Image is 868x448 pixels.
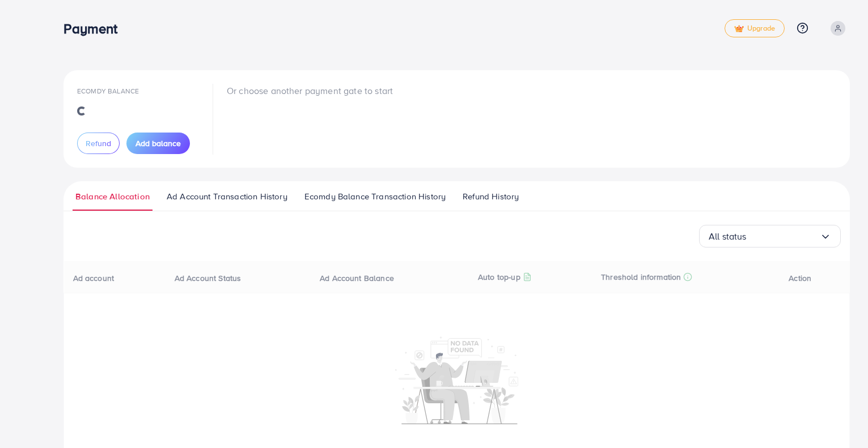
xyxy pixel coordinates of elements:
span: Ad Account Transaction History [167,190,287,203]
div: Search for option [699,225,841,248]
span: Ecomdy Balance Transaction History [304,190,446,203]
span: Upgrade [734,24,775,33]
span: Balance Allocation [75,190,150,203]
p: Or choose another payment gate to start [227,84,393,97]
span: All status [709,228,747,245]
button: Add balance [126,133,190,154]
span: Ecomdy Balance [77,86,139,96]
input: Search for option [747,228,820,245]
img: tick [734,25,744,33]
span: Refund History [463,190,519,203]
button: Refund [77,133,120,154]
span: Refund [86,138,111,149]
span: Add balance [136,138,181,149]
a: tickUpgrade [725,19,785,37]
h3: Payment [63,20,126,37]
